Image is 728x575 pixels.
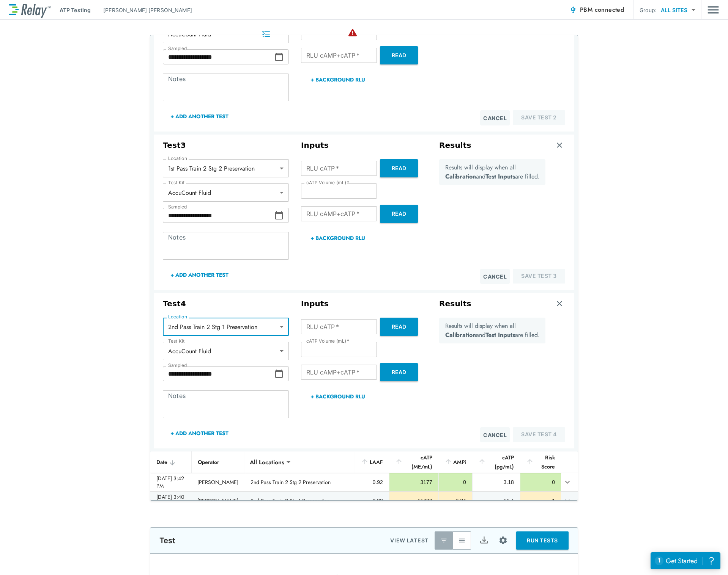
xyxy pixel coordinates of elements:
[361,457,383,467] div: LAAF
[445,478,466,486] div: 0
[163,49,274,64] input: Choose date, selected date is Aug 11, 2025
[380,318,418,336] button: Read
[708,3,719,17] img: Drawer Icon
[478,453,514,471] div: cATP (pg/mL)
[168,314,187,320] label: Location
[163,107,236,125] button: + Add Another Test
[439,299,471,309] h3: Results
[580,5,624,15] span: PBM
[380,46,418,64] button: Read
[526,478,555,486] div: 0
[150,451,191,473] th: Date
[708,3,719,17] button: Main menu
[526,497,555,504] div: 1
[444,457,466,467] div: AMPi
[569,6,577,14] img: Connected Icon
[498,536,508,545] img: Settings Icon
[556,141,563,149] img: Remove
[301,299,427,309] h3: Inputs
[301,229,374,247] button: + Background RLU
[475,531,493,550] button: Export
[561,494,574,507] button: expand row
[493,530,513,550] button: Site setup
[156,493,185,508] div: [DATE] 3:40 PM
[479,497,514,504] div: 11.4
[361,478,383,486] div: 0.92
[445,321,540,340] p: Results will display when all and are filled.
[380,159,418,177] button: Read
[306,338,349,344] label: cATP Volume (mL)
[439,141,471,150] h3: Results
[301,141,427,150] h3: Inputs
[163,424,236,442] button: + Add Another Test
[163,319,289,334] div: 2nd Pass Train 2 Stg 1 Preservation
[306,180,349,185] label: cATP Volume (mL)
[163,343,289,359] div: AccuCount Fluid
[380,363,418,381] button: Read
[396,478,432,486] div: 3177
[168,204,187,210] label: Sampled
[361,497,383,504] div: 0.92
[163,266,236,284] button: + Add Another Test
[168,180,185,185] label: Test Kit
[480,427,510,442] button: Cancel
[301,71,374,89] button: + Background RLU
[458,537,466,544] img: View All
[480,110,510,125] button: Cancel
[485,331,515,339] b: Test Inputs
[516,531,569,550] button: RUN TESTS
[60,6,91,14] p: ATP Testing
[485,172,515,181] b: Test Inputs
[244,473,355,491] td: 2nd Pass Train 2 Stg 2 Preservation
[9,2,50,18] img: LuminUltra Relay
[396,497,432,504] div: 11432
[244,492,355,510] td: 2nd Pass Train 2 Stg 1 Preservation
[445,172,476,181] b: Calibration
[163,299,289,309] h3: Test 4
[651,552,720,569] iframe: Resource center
[168,363,187,368] label: Sampled
[556,300,563,307] img: Remove
[380,205,418,223] button: Read
[168,338,185,344] label: Test Kit
[163,208,274,223] input: Choose date, selected date is Aug 11, 2025
[156,475,185,490] div: [DATE] 3:42 PM
[163,185,289,200] div: AccuCount Fluid
[479,536,489,545] img: Export Icon
[159,536,176,545] p: Test
[168,156,187,161] label: Location
[168,46,187,51] label: Sampled
[526,453,555,471] div: Risk Score
[191,492,244,510] td: [PERSON_NAME]
[390,536,429,545] p: VIEW LATEST
[440,537,448,544] img: Latest
[595,5,624,14] span: connected
[163,161,289,176] div: 1st Pass Train 2 Stg 2 Preservation
[395,453,432,471] div: cATP (ME/mL)
[480,269,510,284] button: Cancel
[561,476,574,489] button: expand row
[445,331,476,339] b: Calibration
[301,387,374,406] button: + Background RLU
[445,497,466,504] div: 3.34
[163,366,274,381] input: Choose date, selected date is Aug 11, 2025
[163,141,289,150] h3: Test 3
[103,6,192,14] p: [PERSON_NAME] [PERSON_NAME]
[445,163,540,181] p: Results will display when all and are filled.
[198,457,238,467] div: Operator
[191,473,244,491] td: [PERSON_NAME]
[640,6,657,14] p: Group:
[244,454,290,470] div: All Locations
[566,2,627,17] button: PBM connected
[479,478,514,486] div: 3.18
